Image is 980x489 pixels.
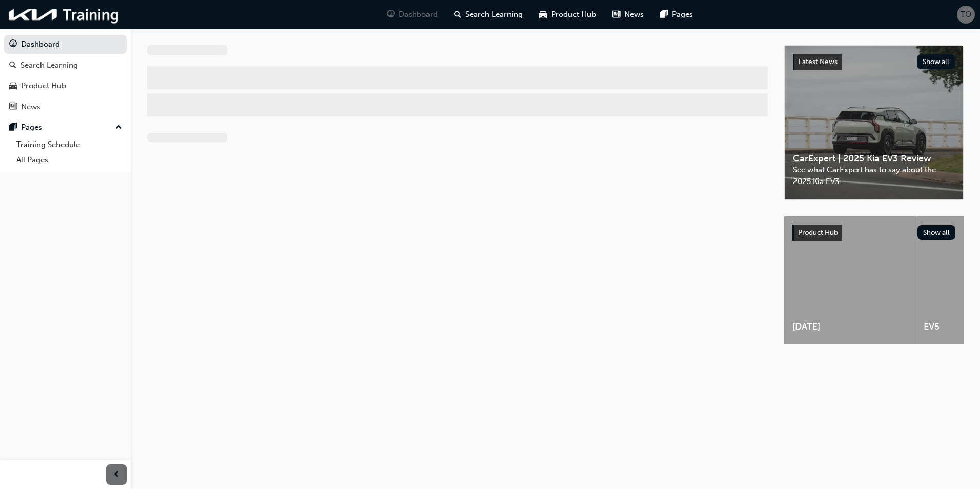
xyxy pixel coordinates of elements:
span: pages-icon [660,8,668,21]
a: Latest NewsShow all [793,54,955,70]
a: News [4,97,127,116]
span: Search Learning [465,9,523,21]
a: Search Learning [4,56,127,75]
span: pages-icon [9,123,17,132]
img: kia-training [5,4,123,25]
span: See what CarExpert has to say about the 2025 Kia EV3. [793,164,955,187]
span: CarExpert | 2025 Kia EV3 Review [793,153,955,165]
span: search-icon [9,61,16,70]
span: car-icon [9,81,17,91]
span: Product Hub [798,228,838,237]
button: TO [957,6,975,24]
a: Latest NewsShow allCarExpert | 2025 Kia EV3 ReviewSee what CarExpert has to say about the 2025 Ki... [784,45,964,200]
a: Product Hub [4,76,127,95]
div: Product Hub [21,80,66,92]
span: news-icon [9,103,17,112]
span: prev-icon [113,468,120,481]
a: Training Schedule [12,137,127,153]
span: car-icon [539,8,547,21]
button: DashboardSearch LearningProduct HubNews [4,33,127,118]
span: News [624,9,644,21]
span: guage-icon [9,40,17,49]
a: news-iconNews [604,4,652,25]
span: Pages [672,9,693,21]
span: Dashboard [399,9,438,21]
div: Pages [21,121,42,133]
span: up-icon [115,121,122,134]
span: search-icon [454,8,461,21]
a: pages-iconPages [652,4,701,25]
a: All Pages [12,152,127,168]
a: Product HubShow all [792,225,955,241]
button: Pages [4,118,127,137]
div: News [21,101,40,113]
div: Search Learning [21,59,78,71]
span: [DATE] [792,321,907,333]
span: guage-icon [387,8,395,21]
a: guage-iconDashboard [379,4,446,25]
span: Product Hub [551,9,596,21]
button: Show all [917,54,955,69]
span: TO [961,9,971,21]
span: Latest News [799,57,838,66]
span: news-icon [612,8,620,21]
a: Dashboard [4,35,127,54]
button: Show all [917,225,956,240]
a: [DATE] [784,216,915,344]
a: car-iconProduct Hub [531,4,604,25]
a: search-iconSearch Learning [446,4,531,25]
